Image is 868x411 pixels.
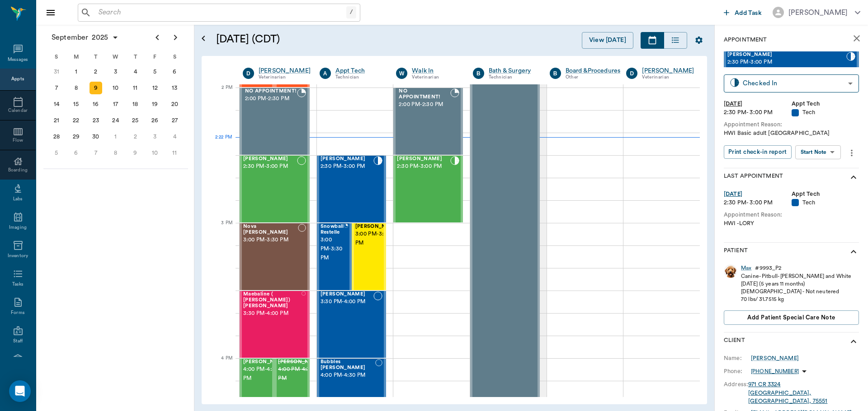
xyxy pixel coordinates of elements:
[801,147,827,157] div: Start Note
[168,82,181,94] div: Saturday, September 13, 2025
[145,50,165,64] div: F
[848,172,859,183] svg: show more
[90,65,102,78] div: Tuesday, September 2, 2025
[209,83,232,106] div: 2 PM
[751,354,799,362] div: [PERSON_NAME]
[741,264,751,272] a: Max
[720,4,765,21] button: Add Task
[47,50,66,64] div: S
[216,32,427,46] h5: [DATE] (CDT)
[50,31,90,44] span: September
[13,196,23,203] div: Labs
[724,190,792,199] div: [DATE]
[724,246,748,257] p: Patient
[243,365,288,383] span: 4:00 PM - 4:30 PM
[792,100,859,108] div: Appt Tech
[50,114,63,127] div: Sunday, September 21, 2025
[243,162,297,171] span: 2:30 PM - 3:00 PM
[741,288,851,296] div: [DEMOGRAPHIC_DATA] - Not neutered
[259,74,311,81] div: Veterinarian
[550,68,561,79] div: B
[724,264,737,278] img: Profile Image
[848,336,859,347] svg: show more
[724,120,859,129] div: Appointment Reason:
[243,156,297,162] span: [PERSON_NAME]
[168,65,181,78] div: Saturday, September 6, 2025
[42,4,60,22] button: Close drawer
[86,50,106,64] div: T
[792,199,859,207] div: Tech
[240,291,310,358] div: NOT_CONFIRMED, 3:30 PM - 4:00 PM
[166,28,184,46] button: Next page
[582,32,633,49] button: View [DATE]
[412,66,459,75] a: Walk In
[278,365,323,383] span: 4:00 PM - 4:30 PM
[70,65,82,78] div: Monday, September 1, 2025
[335,66,383,75] a: Appt Tech
[70,114,82,127] div: Monday, September 22, 2025
[8,56,28,63] div: Messages
[335,74,383,81] div: Technician
[397,162,450,171] span: 2:30 PM - 3:00 PM
[109,114,122,127] div: Wednesday, September 24, 2025
[259,66,311,75] div: [PERSON_NAME]
[741,296,851,303] div: 70 lbs / 31.7515 kg
[109,82,122,94] div: Wednesday, September 10, 2025
[355,230,401,248] span: 3:00 PM - 3:30 PM
[149,65,161,78] div: Friday, September 5, 2025
[393,155,463,223] div: CHECKED_IN, 2:30 PM - 3:00 PM
[70,82,82,94] div: Monday, September 8, 2025
[50,98,63,111] div: Sunday, September 14, 2025
[168,130,181,143] div: Saturday, October 4, 2025
[12,281,24,288] div: Tasks
[109,98,122,111] div: Wednesday, September 17, 2025
[148,28,166,46] button: Previous page
[90,31,110,44] span: 2025
[748,382,827,404] a: 971 CR 3324[GEOGRAPHIC_DATA], [GEOGRAPHIC_DATA], 75551
[243,309,302,318] span: 3:30 PM - 4:00 PM
[149,82,161,94] div: Friday, September 12, 2025
[751,368,799,375] p: [PHONE_NUMBER]
[8,253,28,259] div: Inventory
[792,190,859,199] div: Appt Tech
[727,58,846,67] span: 2:30 PM - 3:00 PM
[743,78,844,88] div: Checked In
[489,66,536,75] div: Bath & Surgery
[724,100,792,108] div: [DATE]
[724,310,859,325] button: Add patient Special Care Note
[95,6,346,19] input: Search
[209,354,232,376] div: 4 PM
[50,82,63,94] div: Sunday, September 7, 2025
[168,147,181,159] div: Saturday, October 11, 2025
[788,7,848,18] div: [PERSON_NAME]
[566,66,621,75] div: Board &Procedures
[240,88,310,155] div: BOOKED, 2:00 PM - 2:30 PM
[741,272,851,280] div: Canine - Pitbull - [PERSON_NAME] and White
[399,100,450,109] span: 2:00 PM - 2:30 PM
[109,147,122,159] div: Wednesday, October 8, 2025
[355,224,401,230] span: [PERSON_NAME]
[243,359,288,365] span: [PERSON_NAME]
[399,88,450,100] span: NO APPOINTMENT!
[489,74,536,81] div: Technician
[278,359,323,365] span: [PERSON_NAME]
[243,224,298,236] span: Nova [PERSON_NAME]
[149,114,161,127] div: Friday, September 26, 2025
[198,21,209,56] button: Open calendar
[50,65,63,78] div: Sunday, August 31, 2025
[352,223,387,291] div: NOT_CONFIRMED, 3:00 PM - 3:30 PM
[109,130,122,143] div: Wednesday, October 1, 2025
[129,65,142,78] div: Thursday, September 4, 2025
[724,367,751,375] div: Phone:
[168,114,181,127] div: Saturday, September 27, 2025
[106,50,126,64] div: W
[724,172,783,183] p: Last Appointment
[240,155,310,223] div: NOT_CONFIRMED, 2:30 PM - 3:00 PM
[90,114,102,127] div: Tuesday, September 23, 2025
[317,291,387,358] div: NOT_CONFIRMED, 3:30 PM - 4:00 PM
[321,297,374,306] span: 3:30 PM - 4:00 PM
[724,380,748,388] div: Address:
